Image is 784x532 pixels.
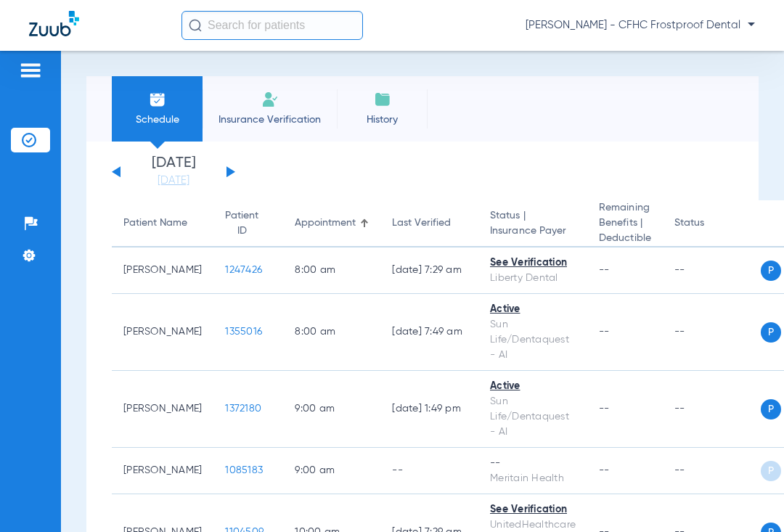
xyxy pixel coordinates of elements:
div: See Verification [490,255,576,271]
div: -- [490,456,576,471]
span: -- [599,465,610,475]
span: 1247426 [225,265,262,275]
div: Last Verified [392,216,451,231]
div: Sun Life/Dentaquest - AI [490,317,576,363]
span: -- [599,327,610,337]
div: Active [490,379,576,394]
td: 8:00 AM [283,294,380,371]
td: -- [663,448,761,494]
div: Patient ID [225,208,271,239]
div: Patient ID [225,208,258,239]
td: -- [663,247,761,294]
td: [PERSON_NAME] [112,247,213,294]
img: Manual Insurance Verification [261,91,279,108]
img: History [374,91,391,108]
img: hamburger-icon [19,62,42,79]
span: [PERSON_NAME] - CFHC Frostproof Dental [526,18,755,33]
a: [DATE] [130,173,217,188]
td: [PERSON_NAME] [112,294,213,371]
td: [PERSON_NAME] [112,448,213,494]
span: P [761,399,781,420]
th: Status | [478,200,587,247]
li: [DATE] [130,156,217,188]
div: Sun Life/Dentaquest - AI [490,394,576,440]
span: Insurance Payer [490,224,576,239]
div: Liberty Dental [490,271,576,286]
div: Patient Name [123,216,187,231]
span: Insurance Verification [213,112,326,127]
th: Status [663,200,761,247]
span: 1085183 [225,465,263,475]
span: -- [599,265,610,275]
th: Remaining Benefits | [587,200,663,247]
input: Search for patients [181,11,363,40]
td: [DATE] 1:49 PM [380,371,478,448]
span: 1372180 [225,404,261,414]
img: Search Icon [189,19,202,32]
span: -- [599,404,610,414]
div: See Verification [490,502,576,517]
img: Zuub Logo [29,11,79,36]
td: -- [663,294,761,371]
div: Patient Name [123,216,202,231]
td: [DATE] 7:29 AM [380,247,478,294]
td: 8:00 AM [283,247,380,294]
td: 9:00 AM [283,448,380,494]
div: Appointment [295,216,369,231]
td: 9:00 AM [283,371,380,448]
td: -- [663,371,761,448]
span: 1355016 [225,327,262,337]
span: Schedule [123,112,192,127]
td: [PERSON_NAME] [112,371,213,448]
span: Deductible [599,231,651,246]
span: P [761,261,781,281]
div: Appointment [295,216,356,231]
span: P [761,322,781,343]
span: P [761,461,781,481]
img: Schedule [149,91,166,108]
div: Active [490,302,576,317]
div: Last Verified [392,216,467,231]
span: History [348,112,417,127]
div: Meritain Health [490,471,576,486]
td: [DATE] 7:49 AM [380,294,478,371]
td: -- [380,448,478,494]
iframe: Chat Widget [711,462,784,532]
